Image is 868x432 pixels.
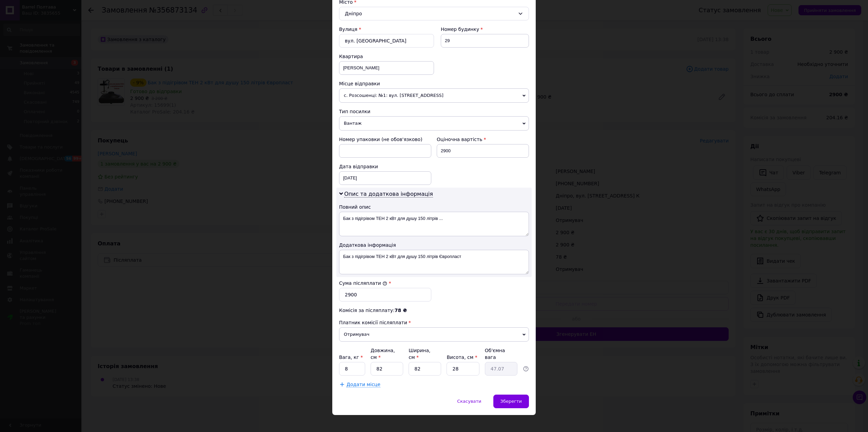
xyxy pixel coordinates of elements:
label: Сума післяплати [339,280,387,286]
span: Квартира [339,54,363,59]
textarea: Бак з підігрівом ТЕН 2 кВт для душу 150 літрів Європласт [339,250,529,274]
span: Місце відправки [339,81,380,86]
span: Зберегти [500,399,522,404]
label: Ширина, см [409,348,430,360]
textarea: Бак з підігрівом ТЕН 2 кВт для душу 150 літрів ... [339,212,529,236]
label: Довжина, см [371,348,395,360]
label: Висота, см [447,355,477,360]
div: Номер упаковки (не обов'язково) [339,136,431,143]
div: Дніпро [339,7,529,20]
span: с. Розсошенці: №1: вул. [STREET_ADDRESS] [339,88,529,103]
div: Комісія за післяплату: [339,307,529,314]
div: Повний опис [339,204,529,210]
label: Вулиця [339,27,357,32]
span: Додати місце [347,382,380,387]
span: Платник комісії післяплати [339,320,407,325]
div: Оціночна вартість [437,136,529,143]
span: Скасувати [457,399,481,404]
span: Тип посилки [339,109,370,114]
label: Вага, кг [339,355,363,360]
div: Об'ємна вага [485,347,517,361]
span: Отримувач [339,327,529,342]
span: Вантаж [339,116,529,131]
div: Дата відправки [339,163,431,170]
div: Додаткова інформація [339,242,529,248]
span: Номер будинку [441,27,479,32]
span: 78 ₴ [395,308,407,313]
span: Опис та додаткова інформація [344,191,433,197]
